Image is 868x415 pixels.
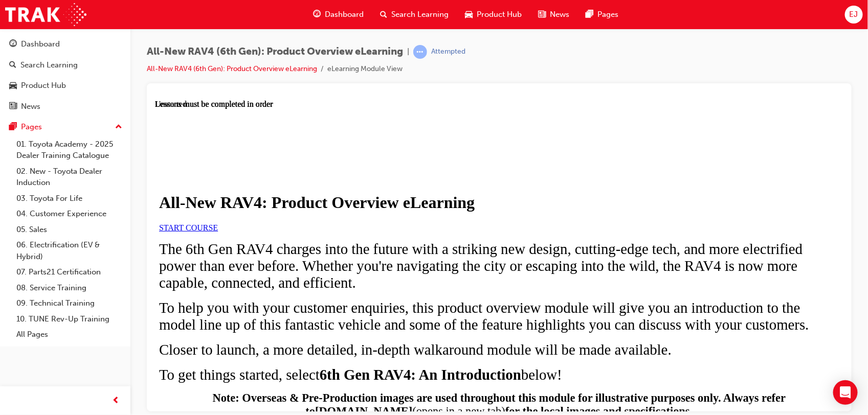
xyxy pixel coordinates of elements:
[530,4,577,25] a: news-iconNews
[21,80,66,91] div: Product Hub
[20,59,78,71] div: Search Learning
[9,102,17,111] span: news-icon
[9,81,17,90] span: car-icon
[4,118,126,136] button: Pages
[391,9,449,20] span: Search Learning
[350,305,538,318] strong: for the local images and specifications.
[58,292,631,318] strong: Note: Overseas & Pre-Production images are used throughout this module for illustrative purposes ...
[12,237,126,264] a: 06. Electrification (EV & Hybrid)
[21,121,42,133] div: Pages
[12,206,126,222] a: 04. Customer Experience
[147,64,317,73] a: All-New RAV4 (6th Gen): Product Overview eLearning
[4,76,126,95] a: Product Hub
[845,6,863,24] button: EJ
[4,124,63,132] a: START COURSE
[305,4,372,25] a: guage-iconDashboard
[4,267,407,283] span: To get things started, select below!
[380,8,387,21] span: search-icon
[113,395,120,407] span: prev-icon
[538,8,546,21] span: news-icon
[4,56,126,75] a: Search Learning
[257,305,350,318] span: (opens in a new tab)
[457,4,530,25] a: car-iconProduct Hub
[586,8,593,21] span: pages-icon
[4,33,126,118] button: DashboardSearch LearningProduct HubNews
[833,380,858,405] div: Open Intercom Messenger
[313,8,321,21] span: guage-icon
[165,267,366,283] strong: 6th Gen RAV4: An Introduction
[431,47,465,57] div: Attempted
[372,4,457,25] a: search-iconSearch Learning
[12,164,126,191] a: 02. New - Toyota Dealer Induction
[407,46,409,58] span: |
[4,97,126,116] a: News
[9,61,16,70] span: search-icon
[597,9,618,20] span: Pages
[4,200,654,233] span: To help you with your customer enquiries, this product overview module will give you an introduct...
[12,222,126,238] a: 05. Sales
[12,191,126,206] a: 03. Toyota For Life
[21,38,60,50] div: Dashboard
[12,311,126,327] a: 10. TUNE Rev-Up Training
[12,280,126,296] a: 08. Service Training
[160,305,257,318] strong: [DOMAIN_NAME]
[465,8,473,21] span: car-icon
[21,101,40,112] div: News
[4,141,648,191] span: The 6th Gen RAV4 charges into the future with a striking new design, cutting-edge tech, and more ...
[9,40,17,49] span: guage-icon
[160,305,350,318] a: [DOMAIN_NAME](opens in a new tab)
[9,123,17,132] span: pages-icon
[4,94,684,112] h1: All-New RAV4: Product Overview eLearning
[4,242,517,258] span: Closer to launch, a more detailed, in-depth walkaround module will be made available.
[477,9,522,20] span: Product Hub
[12,264,126,280] a: 07. Parts21 Certification
[4,35,126,54] a: Dashboard
[12,295,126,311] a: 09. Technical Training
[413,45,427,59] span: learningRecordVerb_ATTEMPT-icon
[577,4,627,25] a: pages-iconPages
[5,3,86,26] img: Trak
[12,136,126,164] a: 01. Toyota Academy - 2025 Dealer Training Catalogue
[12,327,126,342] a: All Pages
[325,9,364,20] span: Dashboard
[550,9,569,20] span: News
[850,9,858,20] span: EJ
[115,121,122,134] span: up-icon
[327,63,403,75] li: eLearning Module View
[147,46,403,58] span: All-New RAV4 (6th Gen): Product Overview eLearning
